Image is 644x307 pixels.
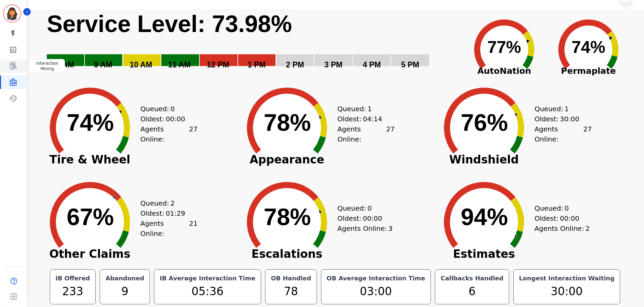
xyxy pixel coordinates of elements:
[337,124,395,144] div: Agents Online:
[325,274,427,283] div: OB Average Interaction Time
[170,198,175,208] span: 2
[236,251,337,257] span: Escalations
[518,283,616,300] div: 30:00
[461,110,508,136] text: 76%
[140,208,191,218] div: Oldest:
[388,223,393,234] span: 3
[207,60,229,69] text: 12 PM
[560,114,579,124] span: 30:00
[535,213,585,223] div: Oldest:
[140,104,191,114] div: Queued:
[67,110,114,136] text: 74%
[487,38,521,57] text: 77%
[337,213,388,223] div: Oldest:
[189,218,197,239] span: 21
[325,283,427,300] div: 03:00
[433,251,535,257] span: Estimates
[4,5,20,22] img: Bordered avatar
[286,60,304,69] text: 2 PM
[535,104,585,114] div: Queued:
[264,110,311,136] text: 78%
[363,60,381,69] text: 4 PM
[367,104,372,114] span: 1
[367,203,372,213] span: 0
[166,114,185,124] span: 00:00
[585,223,590,234] span: 2
[535,203,585,213] div: Queued:
[546,65,631,78] span: Permaplate
[535,114,585,124] div: Oldest:
[363,114,382,124] span: 04:14
[236,156,337,163] span: Appearance
[269,274,312,283] div: OB Handled
[140,198,191,208] div: Queued:
[583,124,591,144] span: 27
[386,124,394,144] span: 27
[560,213,579,223] span: 00:00
[170,104,175,114] span: 0
[248,60,266,69] text: 1 PM
[461,204,508,230] text: 94%
[518,274,616,283] div: Longest Interaction Waiting
[363,213,382,223] span: 00:00
[140,218,198,239] div: Agents Online:
[337,104,388,114] div: Queued:
[462,65,546,78] span: AutoNation
[535,124,592,144] div: Agents Online:
[39,251,140,257] span: Other Claims
[324,60,343,69] text: 3 PM
[433,156,535,163] span: Windshield
[67,204,114,230] text: 67%
[168,60,191,69] text: 11 AM
[56,60,74,69] text: 8 AM
[158,274,257,283] div: IB Average Interaction Time
[104,274,146,283] div: Abandoned
[565,203,569,213] span: 0
[337,203,388,213] div: Queued:
[54,274,92,283] div: IB Offered
[189,124,197,144] span: 27
[401,60,419,69] text: 5 PM
[439,283,505,300] div: 6
[535,223,592,234] div: Agents Online:
[264,204,311,230] text: 78%
[47,11,292,37] text: Service Level: 73.98%
[54,283,92,300] div: 233
[337,114,388,124] div: Oldest:
[572,38,605,57] text: 74%
[104,283,146,300] div: 9
[565,104,569,114] span: 1
[130,60,152,69] text: 10 AM
[269,283,312,300] div: 78
[94,60,112,69] text: 9 AM
[39,156,140,163] span: Tire & Wheel
[140,114,191,124] div: Oldest:
[140,124,198,144] div: Agents Online:
[158,283,257,300] div: 05:36
[166,208,185,218] span: 01:29
[46,10,461,79] svg: Service Level: 0%
[337,223,395,234] div: Agents Online:
[439,274,505,283] div: Callbacks Handled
